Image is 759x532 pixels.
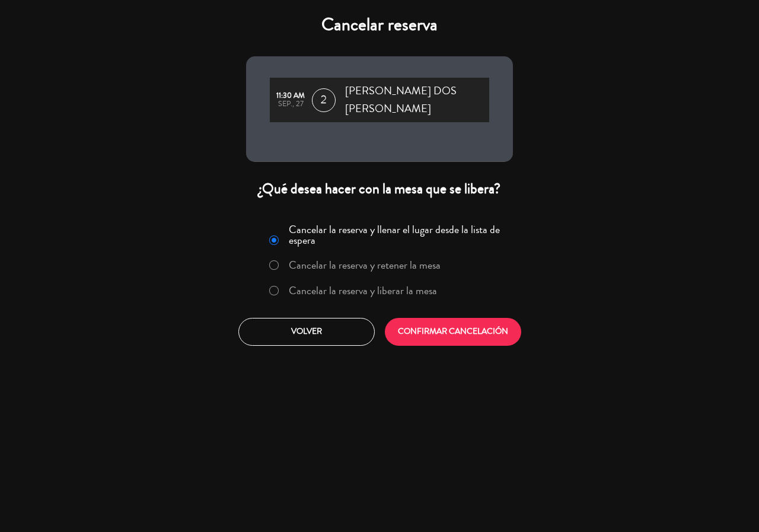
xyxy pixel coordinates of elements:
[385,318,521,346] button: CONFIRMAR CANCELACIÓN
[289,285,437,296] label: Cancelar la reserva y liberar la mesa
[276,100,306,109] div: sep., 27
[345,82,489,117] span: [PERSON_NAME] DOS [PERSON_NAME]
[289,260,441,270] label: Cancelar la reserva y retener la mesa
[246,180,513,198] div: ¿Qué desea hacer con la mesa que se libera?
[238,318,375,346] button: Volver
[289,224,506,246] label: Cancelar la reserva y llenar el lugar desde la lista de espera
[246,14,513,36] h4: Cancelar reserva
[312,88,336,112] span: 2
[276,92,306,100] div: 11:30 AM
